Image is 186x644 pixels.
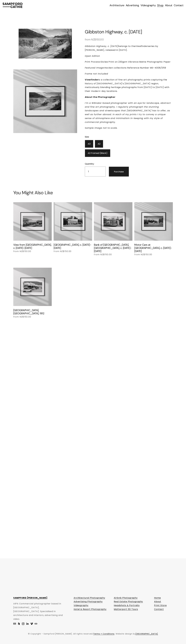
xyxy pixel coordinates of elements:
[85,126,118,129] em: Sample image not to scale.
[95,140,103,148] label: A2
[154,607,164,611] a: Contact
[126,3,139,7] a: folder dropdown
[13,190,173,195] h2: You Might Also Like
[165,3,172,7] a: About
[13,622,16,625] a: sam@sampfordcathie.com
[26,622,29,625] a: Sampford Cathie
[85,29,173,35] h1: Gibbston Highway, c. [DATE]
[30,622,33,625] a: Sampford Cathie
[13,69,77,133] img: Sampford-Cathie-Wanaka-Photographer-5.jpg
[18,622,20,625] a: Houzz
[74,596,105,600] a: Architectural Photography
[85,102,171,124] em: I’m a Wānaka-based photographer with an eye for landscape, abstract and fine art photography. I r...
[85,135,129,138] div: Size:
[104,66,166,69] span: Hocken collections Reference Number MS-4008/059
[85,44,173,52] p: belongs to the series by [PERSON_NAME], released in [DATE].
[85,149,110,157] label: A2 Framed (Black)
[135,45,148,48] em: Viewfinder
[110,3,124,7] a: folder dropdown
[13,596,47,599] strong: SAMPFORD [PERSON_NAME]
[85,78,99,81] strong: Viewfinder
[136,632,158,636] a: [GEOGRAPHIC_DATA]
[85,54,100,58] em: Open Edition
[174,3,183,7] a: Contact
[141,3,156,7] a: Videography
[136,632,158,635] span: [GEOGRAPHIC_DATA]
[3,3,22,8] img: Sampford Cathie Photo + Video
[109,167,129,177] div: Purchase
[93,632,114,636] a: Terms + Conditions
[85,60,100,63] em: Print Process:
[85,60,173,64] p: Giclee Print on 230gsm Vibrance Matte Photographic Paper
[74,607,106,611] a: Hotel & Resort Photography
[85,66,104,69] em: Featured Image:
[85,167,106,177] input: Quantity
[114,607,138,611] a: Matterport 3D Tours
[154,596,161,600] a: Home
[126,4,139,7] span: Advertising
[114,600,143,604] a: Real Estate Photography
[154,604,167,607] a: Print Store
[13,632,173,636] p: © Copyright - Sampford [PERSON_NAME]. All rights reserved. . Website design by
[85,38,173,41] div: from NZ$150.00
[85,72,108,75] em: Frame not included
[114,604,139,607] a: Headshots & Portraits
[74,604,89,607] a: Videography
[85,162,106,166] div: Quantity:
[157,3,163,7] a: Shop
[114,170,124,173] div: Purchase
[74,600,103,604] a: Advertising Photography
[85,140,93,148] label: A3
[22,622,24,625] a: Sampford Cathie
[13,21,77,133] section: Gallery
[114,596,137,600] a: Airbnb Photography
[110,4,124,7] span: Architecture
[13,602,66,621] p: AIPA Commercial photographer based in [GEOGRAPHIC_DATA], [GEOGRAPHIC_DATA]. Specialised in archit...
[13,21,77,66] img: Sampford-Cathie-Wanaka-Photographer-5-2.jpg
[13,596,47,600] a: SAMPFORD [PERSON_NAME]
[154,600,161,604] a: About
[85,45,118,48] span: Gibbston Highway, c. [DATE]
[85,96,115,99] strong: About the Photographer
[85,78,173,93] p: is a collection of fine art photography prints capturing the history of [GEOGRAPHIC_DATA]’s [GEOG...
[35,622,37,625] a: URL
